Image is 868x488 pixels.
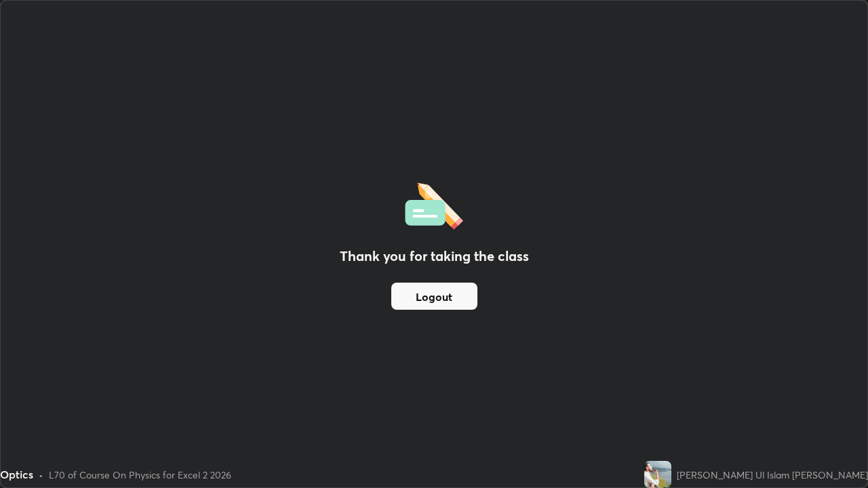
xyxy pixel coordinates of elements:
[49,468,231,482] div: L70 of Course On Physics for Excel 2 2026
[391,283,477,310] button: Logout
[405,178,463,230] img: offlineFeedback.1438e8b3.svg
[644,461,671,488] img: 8542fd9634654b18b5ab1538d47c8f9c.jpg
[340,246,529,266] h2: Thank you for taking the class
[39,468,43,482] div: •
[677,468,868,482] div: [PERSON_NAME] Ul Islam [PERSON_NAME]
